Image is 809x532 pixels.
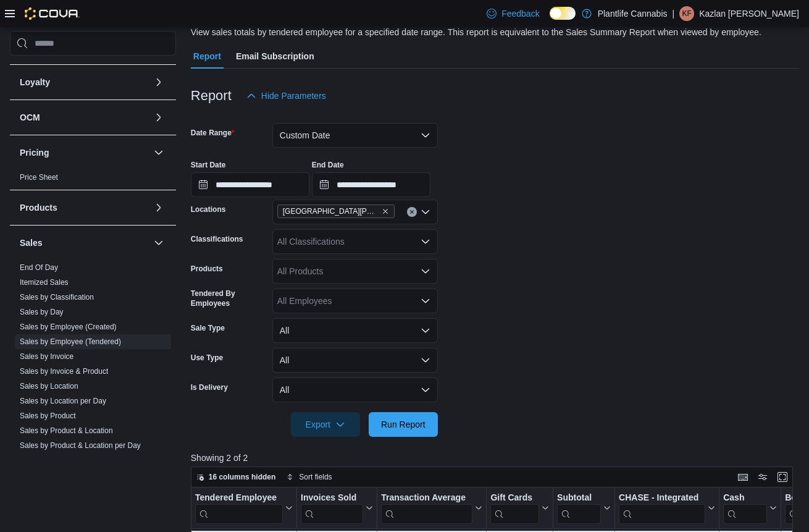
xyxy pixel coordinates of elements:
[20,76,50,88] h3: Loyalty
[20,352,73,361] span: Sales by Invoice
[20,293,94,302] a: Sales by Classification
[20,76,149,88] button: Loyalty
[283,205,379,217] span: [GEOGRAPHIC_DATA][PERSON_NAME]
[381,492,472,504] div: Transaction Average
[261,90,326,102] span: Hide Parameters
[191,234,243,244] label: Classifications
[20,111,40,124] h3: OCM
[20,426,113,435] a: Sales by Product & Location
[209,472,276,482] span: 16 columns hidden
[699,6,799,21] p: Kazlan [PERSON_NAME]
[20,278,69,287] a: Itemized Sales
[20,337,121,346] a: Sales by Employee (Tendered)
[421,266,430,276] button: Open list of options
[490,492,539,524] div: Gift Card Sales
[20,263,58,272] span: End Of Day
[598,6,668,21] p: Plantlife Cannabis
[421,296,430,306] button: Open list of options
[236,44,314,69] span: Email Subscription
[191,323,225,333] label: Sale Type
[195,492,283,524] div: Tendered Employee
[191,353,223,363] label: Use Type
[755,470,770,484] button: Display options
[381,418,425,431] span: Run Report
[619,492,705,504] div: CHASE - Integrated
[191,264,223,274] label: Products
[191,452,799,464] p: Showing 2 of 2
[723,492,777,524] button: Cash
[20,201,149,214] button: Products
[673,6,675,21] p: |
[191,172,309,197] input: Press the down key to open a popover containing a calendar.
[20,263,58,272] a: End Of Day
[241,83,331,108] button: Hide Parameters
[407,207,417,217] button: Clear input
[557,492,601,504] div: Subtotal
[191,382,228,392] label: Is Delivery
[775,470,790,484] button: Enter fullscreen
[20,397,106,405] a: Sales by Location per Day
[619,492,705,524] div: CHASE - Integrated
[191,289,267,308] label: Tendered By Employees
[20,441,141,450] span: Sales by Product & Location per Day
[20,352,73,361] a: Sales by Invoice
[272,123,438,148] button: Custom Date
[151,235,166,250] button: Sales
[272,318,438,343] button: All
[195,492,283,504] div: Tendered Employee
[301,492,363,504] div: Invoices Sold
[151,110,166,125] button: OCM
[312,172,430,197] input: Press the down key to open a popover containing a calendar.
[490,492,539,504] div: Gift Cards
[557,492,601,524] div: Subtotal
[20,323,117,331] a: Sales by Employee (Created)
[191,26,761,39] div: View sales totals by tendered employee for a specified date range. This report is equivalent to t...
[20,146,49,159] h3: Pricing
[679,6,694,21] div: Kazlan Foisy-Lentz
[151,200,166,215] button: Products
[277,205,395,218] span: St. Albert - Erin Ridge
[291,412,360,437] button: Export
[421,207,430,217] button: Open list of options
[736,470,750,484] button: Keyboard shortcuts
[299,472,332,482] span: Sort fields
[191,88,232,103] h3: Report
[151,75,166,90] button: Loyalty
[20,172,58,182] span: Price Sheet
[490,492,549,524] button: Gift Cards
[193,44,221,69] span: Report
[723,492,767,524] div: Cash
[301,492,373,524] button: Invoices Sold
[20,367,108,376] a: Sales by Invoice & Product
[382,208,389,215] button: Remove St. Albert - Erin Ridge from selection in this group
[381,492,472,524] div: Transaction Average
[20,308,64,316] a: Sales by Day
[20,173,58,182] a: Price Sheet
[20,441,141,450] a: Sales by Product & Location per Day
[682,6,691,21] span: KF
[151,145,166,160] button: Pricing
[20,426,113,436] span: Sales by Product & Location
[369,412,438,437] button: Run Report
[20,237,149,249] button: Sales
[421,237,430,247] button: Open list of options
[20,292,94,302] span: Sales by Classification
[20,307,64,317] span: Sales by Day
[501,7,539,20] span: Feedback
[723,492,767,504] div: Cash
[482,1,544,26] a: Feedback
[20,277,69,287] span: Itemized Sales
[272,348,438,373] button: All
[20,366,108,376] span: Sales by Invoice & Product
[20,146,149,159] button: Pricing
[10,170,176,190] div: Pricing
[195,492,293,524] button: Tendered Employee
[20,111,149,124] button: OCM
[550,7,576,20] input: Dark Mode
[20,322,117,332] span: Sales by Employee (Created)
[25,7,80,20] img: Cova
[20,381,78,391] span: Sales by Location
[20,382,78,391] a: Sales by Location
[557,492,611,524] button: Subtotal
